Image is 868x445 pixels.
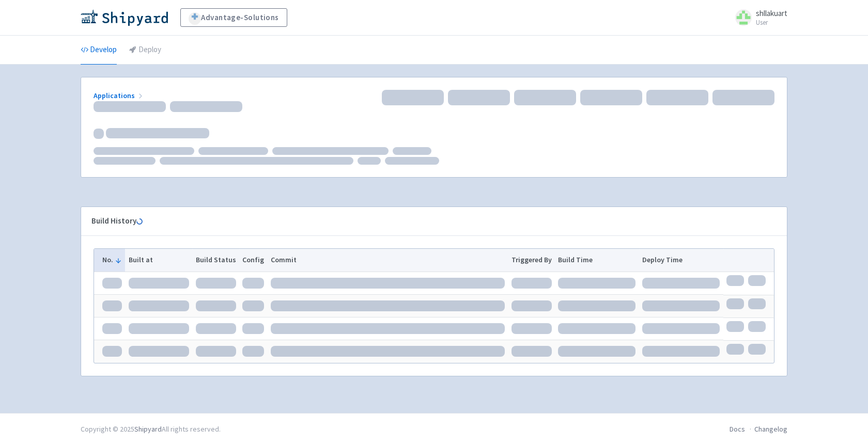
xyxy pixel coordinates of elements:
a: shllakuart User [729,9,787,26]
div: Copyright © 2025 All rights reserved. [81,424,221,435]
th: Built at [125,249,192,272]
th: Triggered By [508,249,555,272]
div: Build History [91,215,760,227]
img: Shipyard logo [81,9,168,26]
a: Applications [94,91,145,100]
a: Develop [81,36,117,65]
a: Docs [730,424,745,434]
th: Commit [268,249,508,272]
a: Changelog [754,424,787,434]
button: No. [102,255,122,265]
th: Build Status [192,249,239,272]
th: Config [239,249,268,272]
a: Shipyard [134,424,162,434]
th: Build Time [555,249,639,272]
a: Deploy [129,36,161,65]
th: Deploy Time [639,249,723,272]
a: Advantage-Solutions [180,8,287,27]
span: shllakuart [756,8,787,18]
small: User [756,19,787,26]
